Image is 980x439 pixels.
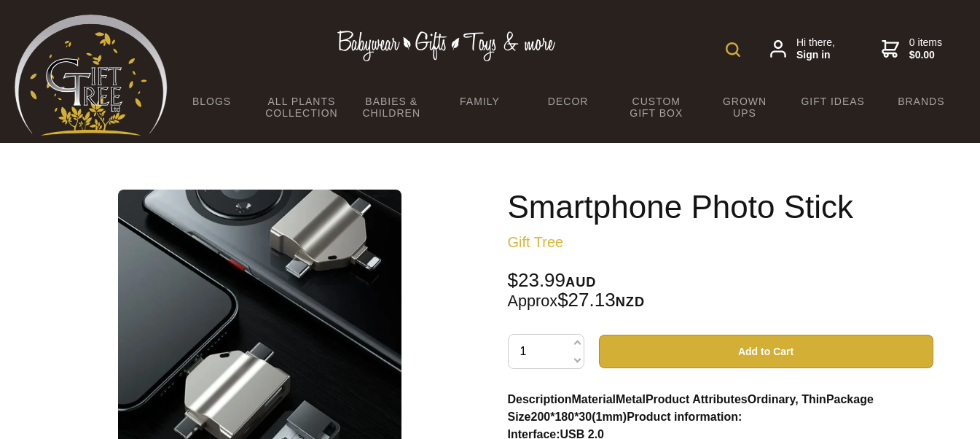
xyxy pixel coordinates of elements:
a: Brands [877,86,965,117]
a: Babies & Children [348,86,436,128]
strong: Sign in [796,49,835,62]
span: 0 items [909,36,942,62]
a: 0 items$0.00 [882,36,942,62]
span: AUD [565,275,596,290]
a: Gift Tree [508,234,564,250]
a: Family [436,86,524,117]
a: Custom Gift Box [612,86,700,128]
a: Gift Ideas [789,86,877,117]
button: Add to Cart [599,335,933,368]
strong: Product information: [627,411,742,423]
a: Grown Ups [700,86,788,128]
span: Hi there, [796,36,835,62]
a: Decor [524,86,612,117]
img: Babyware - Gifts - Toys and more... [15,15,168,136]
a: All Plants Collection [256,86,347,128]
img: product search [726,42,740,57]
small: Approx [508,292,558,310]
a: Hi there,Sign in [770,36,835,62]
img: Babywear - Gifts - Toys & more [337,31,556,61]
h1: Smartphone Photo Stick [508,190,933,225]
strong: $0.00 [909,49,942,62]
a: BLOGS [168,86,256,117]
span: NZD [616,295,645,309]
div: $23.99 $27.13 [508,271,933,311]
